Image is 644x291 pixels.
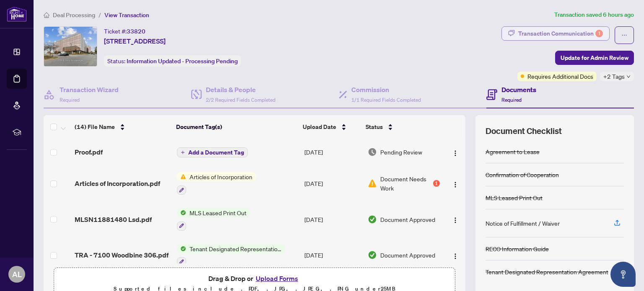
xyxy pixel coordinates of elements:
[449,213,462,226] button: Logo
[75,147,103,157] span: Proof.pdf
[104,26,145,36] div: Ticket #:
[621,32,627,38] span: ellipsis
[301,165,364,201] td: [DATE]
[44,12,49,18] span: home
[449,145,462,159] button: Logo
[104,11,149,19] span: View Transaction
[127,57,238,65] span: Information Updated - Processing Pending
[299,115,362,139] th: Upload Date
[208,273,301,284] span: Drag & Drop or
[186,208,250,217] span: MLS Leased Print Out
[60,97,80,103] span: Required
[206,85,275,95] h4: Details & People
[362,115,441,139] th: Status
[177,172,186,181] img: Status Icon
[104,55,241,67] div: Status:
[351,85,421,95] h4: Commission
[177,147,248,157] button: Add a Document Tag
[433,180,440,187] div: 1
[452,253,459,260] img: Logo
[253,273,301,284] button: Upload Forms
[486,125,562,137] span: Document Checklist
[7,6,27,22] img: logo
[368,179,377,188] img: Document Status
[177,244,186,253] img: Status Icon
[452,217,459,224] img: Logo
[486,147,540,156] div: Agreement to Lease
[173,115,300,139] th: Document Tag(s)
[527,72,593,81] span: Requires Additional Docs
[368,250,377,260] img: Document Status
[177,172,256,195] button: Status IconArticles of Incorporation
[53,11,95,19] span: Deal Processing
[501,85,536,95] h4: Documents
[186,172,256,181] span: Articles of Incorporation
[44,27,97,66] img: IMG-N11881480_1.jpg
[561,51,628,64] span: Update for Admin Review
[610,262,636,287] button: Open asap
[12,268,22,280] span: AL
[104,36,166,46] span: [STREET_ADDRESS]
[127,28,145,35] span: 33820
[368,215,377,224] img: Document Status
[75,250,169,260] span: TRA - 7100 Woodbine 306.pdf
[75,178,160,188] span: Articles of Incorporation.pdf
[554,10,634,20] article: Transaction saved 6 hours ago
[303,122,336,131] span: Upload Date
[486,244,549,253] div: RECO Information Guide
[177,244,286,267] button: Status IconTenant Designated Representation Agreement
[368,147,377,157] img: Document Status
[177,147,248,158] button: Add a Document Tag
[452,150,459,157] img: Logo
[486,193,543,202] div: MLS Leased Print Out
[99,10,101,20] li: /
[188,149,244,155] span: Add a Document Tag
[626,75,631,79] span: down
[177,208,186,217] img: Status Icon
[181,150,185,155] span: plus
[486,219,560,228] div: Notice of Fulfillment / Waiver
[486,170,559,179] div: Confirmation of Cooperation
[555,51,634,65] button: Update for Admin Review
[301,237,364,273] td: [DATE]
[380,215,435,224] span: Document Approved
[301,139,364,165] td: [DATE]
[518,27,603,40] div: Transaction Communication
[449,177,462,190] button: Logo
[301,201,364,237] td: [DATE]
[449,248,462,262] button: Logo
[595,30,603,37] div: 1
[60,85,119,95] h4: Transaction Wizard
[366,122,383,131] span: Status
[380,250,435,260] span: Document Approved
[75,214,152,224] span: MLSN11881480 Lsd.pdf
[501,26,610,41] button: Transaction Communication1
[186,244,286,253] span: Tenant Designated Representation Agreement
[452,181,459,188] img: Logo
[501,97,522,103] span: Required
[351,97,421,103] span: 1/1 Required Fields Completed
[71,115,173,139] th: (14) File Name
[603,72,625,81] span: +2 Tags
[380,147,422,157] span: Pending Review
[177,208,250,231] button: Status IconMLS Leased Print Out
[486,267,608,276] div: Tenant Designated Representation Agreement
[380,174,431,193] span: Document Needs Work
[75,122,115,131] span: (14) File Name
[206,97,275,103] span: 2/2 Required Fields Completed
